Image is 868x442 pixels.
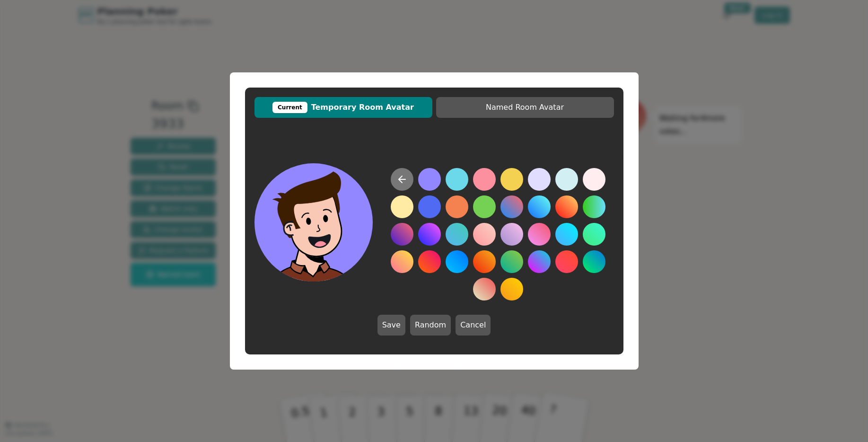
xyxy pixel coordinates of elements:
span: Named Room Avatar [441,102,609,113]
button: Named Room Avatar [436,97,614,118]
button: Cancel [456,315,491,336]
button: Random [410,315,451,336]
span: Temporary Room Avatar [259,102,428,113]
button: Save [377,315,405,336]
div: Current [272,102,307,113]
button: CurrentTemporary Room Avatar [254,97,432,118]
